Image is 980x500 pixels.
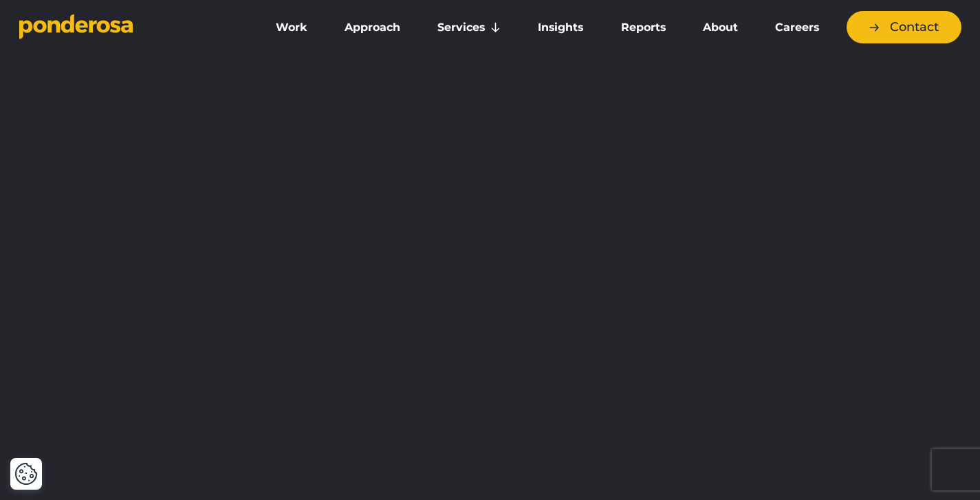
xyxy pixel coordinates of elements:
a: Insights [522,13,599,42]
button: Cookie Settings [14,462,38,486]
a: About [687,13,754,42]
a: Contact [847,11,961,43]
a: Go to homepage [19,14,239,41]
a: Work [260,13,323,42]
img: Revisit consent button [14,462,38,486]
a: Reports [605,13,682,42]
a: Careers [759,13,835,42]
a: Services [422,13,516,42]
a: Approach [329,13,416,42]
